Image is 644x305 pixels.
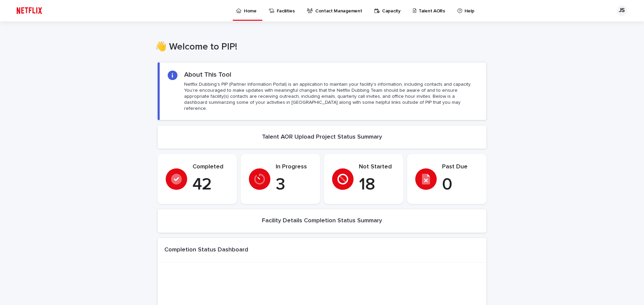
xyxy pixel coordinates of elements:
h2: Talent AOR Upload Project Status Summary [262,134,382,141]
h1: 👋 Welcome to PIP! [155,42,484,53]
p: 42 [193,175,229,195]
h2: About This Tool [184,71,231,79]
img: ifQbXi3ZQGMSEF7WDB7W [13,4,45,17]
p: Past Due [442,163,478,171]
h1: Completion Status Dashboard [164,246,248,254]
h2: Facility Details Completion Status Summary [262,217,382,225]
p: Not Started [359,163,395,171]
p: 0 [442,175,478,195]
p: 3 [276,175,312,195]
p: 18 [359,175,395,195]
p: Netflix Dubbing's PIP (Partner Information Portal) is an application to maintain your facility's ... [184,81,478,112]
div: JS [616,5,627,16]
p: Completed [193,163,229,171]
p: In Progress [276,163,312,171]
